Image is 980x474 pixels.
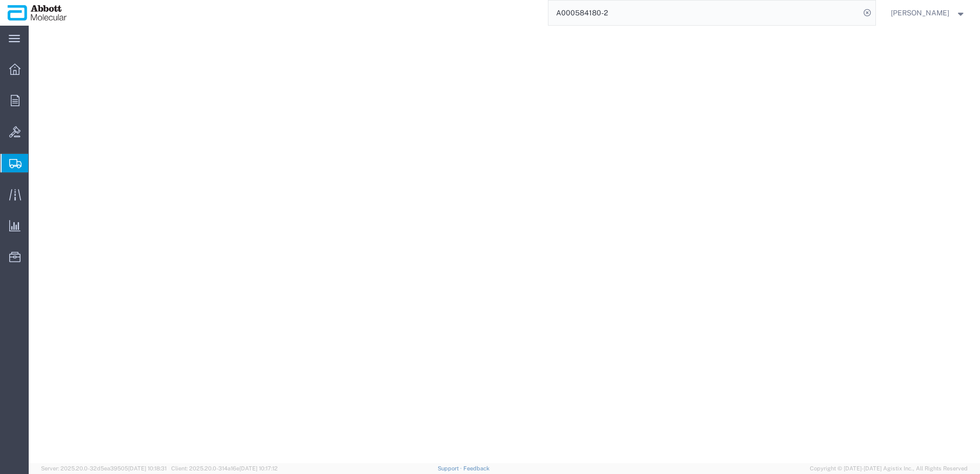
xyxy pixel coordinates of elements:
input: Search for shipment number, reference number [548,1,860,25]
span: Server: 2025.20.0-32d5ea39505 [41,465,167,471]
span: [DATE] 10:17:12 [239,465,278,471]
a: Support [438,465,463,471]
button: [PERSON_NAME] [890,7,966,19]
img: logo [7,5,67,21]
span: Client: 2025.20.0-314a16e [171,465,278,471]
a: Feedback [463,465,489,471]
iframe: FS Legacy Container [29,26,980,463]
span: [DATE] 10:18:31 [128,465,167,471]
span: Copyright © [DATE]-[DATE] Agistix Inc., All Rights Reserved [810,464,968,473]
span: Raza Khan [891,7,949,18]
